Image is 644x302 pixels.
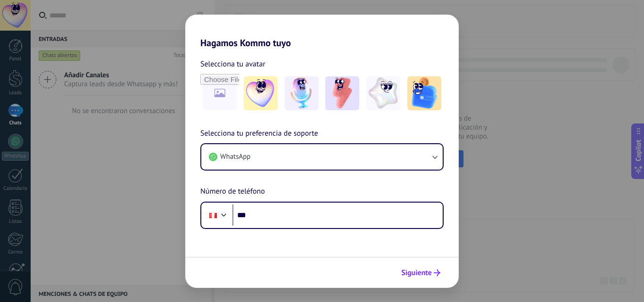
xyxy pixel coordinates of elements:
[397,265,445,281] button: Siguiente
[366,76,400,110] img: -4.jpeg
[185,15,459,49] h2: Hagamos Kommo tuyo
[285,76,319,110] img: -2.jpeg
[401,269,432,276] span: Siguiente
[244,76,278,110] img: -1.jpeg
[407,76,441,110] img: -5.jpeg
[200,58,265,70] span: Selecciona tu avatar
[200,186,265,198] span: Número de teléfono
[220,152,250,162] span: WhatsApp
[204,205,222,225] div: Peru: + 51
[200,128,318,140] span: Selecciona tu preferencia de soporte
[201,144,443,170] button: WhatsApp
[325,76,359,110] img: -3.jpeg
